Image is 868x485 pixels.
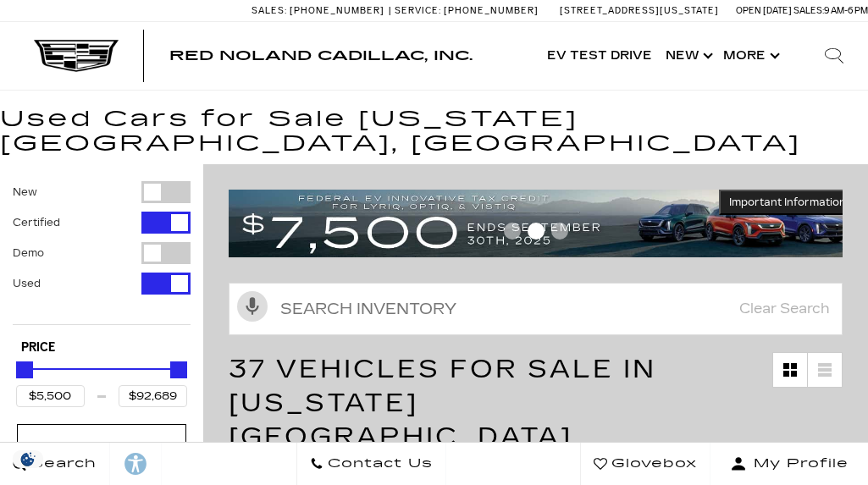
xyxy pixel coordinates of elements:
div: Filter by Vehicle Type [13,181,191,324]
a: Service: [PHONE_NUMBER] [389,6,543,15]
span: Service: [395,5,441,16]
span: Sales: [252,5,287,16]
label: Certified [13,214,60,231]
a: [STREET_ADDRESS][US_STATE] [560,5,719,16]
span: Contact Us [323,452,433,476]
div: Model [59,438,144,456]
div: Minimum Price [16,361,33,378]
a: Glovebox [580,443,710,485]
label: Used [13,275,41,292]
span: Go to slide 2 [528,223,545,240]
span: Important Information [729,196,846,209]
div: Price [16,355,187,407]
span: Go to slide 3 [551,223,568,240]
label: New [13,184,37,201]
input: Minimum [16,385,85,407]
input: Search Inventory [229,283,843,335]
svg: Click to toggle on voice search [237,291,268,322]
span: Sales: [793,5,824,16]
span: 9 AM-6 PM [824,5,868,16]
div: Maximum Price [170,361,187,378]
span: Glovebox [607,452,697,476]
img: vrp-tax-ending-august-version [229,190,856,256]
a: Sales: [PHONE_NUMBER] [252,6,389,15]
button: Open user profile menu [710,443,868,485]
span: [PHONE_NUMBER] [290,5,384,16]
a: Red Noland Cadillac, Inc. [169,49,473,63]
span: Search [26,452,97,476]
h5: Price [21,340,182,355]
section: Click to Open Cookie Consent Modal [8,450,47,468]
span: Go to slide 1 [504,223,521,240]
span: Red Noland Cadillac, Inc. [169,47,473,63]
span: My Profile [747,452,849,476]
label: Demo [13,245,44,262]
span: Open [DATE] [736,5,792,16]
a: Contact Us [296,443,446,485]
div: ModelModel [17,424,186,470]
a: EV Test Drive [540,22,659,90]
input: Maximum [119,385,187,407]
img: Cadillac Dark Logo with Cadillac White Text [34,40,119,72]
a: New [659,22,716,90]
button: More [716,22,783,90]
img: Opt-Out Icon [8,450,47,468]
span: [PHONE_NUMBER] [444,5,539,16]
